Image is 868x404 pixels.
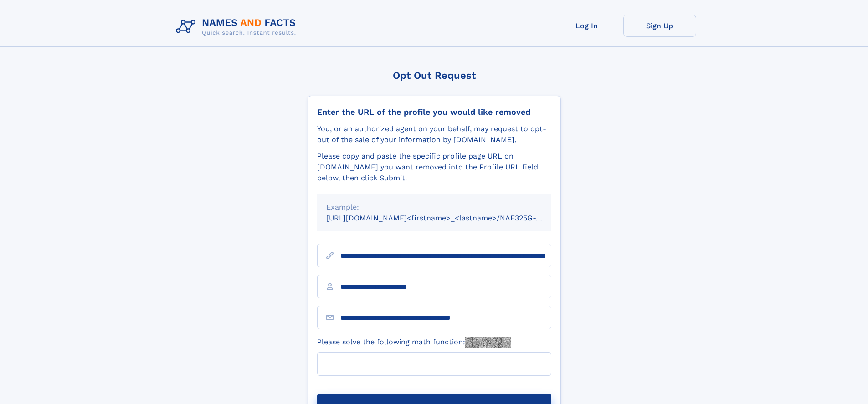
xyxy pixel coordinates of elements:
div: Opt Out Request [308,70,561,81]
div: You, or an authorized agent on your behalf, may request to opt-out of the sale of your informatio... [317,123,551,145]
div: Example: [326,202,542,213]
a: Sign Up [623,15,696,37]
div: Please copy and paste the specific profile page URL on [DOMAIN_NAME] you want removed into the Pr... [317,151,551,184]
a: Log In [550,15,623,37]
small: [URL][DOMAIN_NAME]<firstname>_<lastname>/NAF325G-xxxxxxxx [326,214,569,222]
label: Please solve the following math function: [317,337,511,348]
img: Logo Names and Facts [172,15,303,39]
div: Enter the URL of the profile you would like removed [317,107,551,117]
